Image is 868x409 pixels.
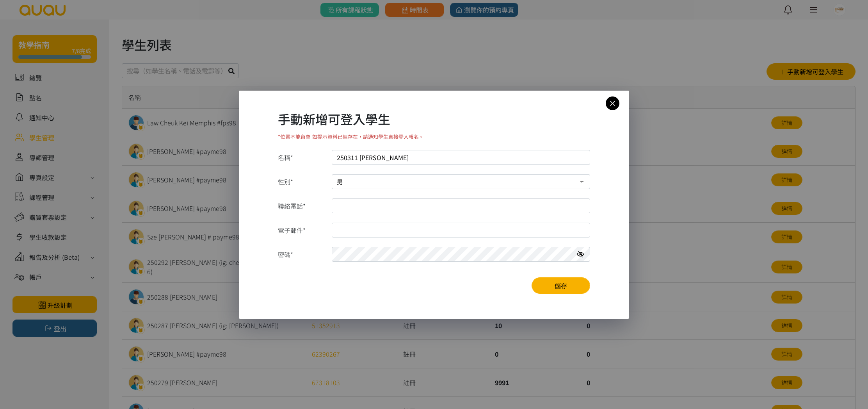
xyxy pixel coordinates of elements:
[278,225,306,235] label: 電子郵件*
[278,133,311,140] small: *位置不能留空
[312,133,424,140] small: 如提示資料已經存在，請通知學生直接登入報名。
[278,201,306,211] label: 聯絡電話*
[532,277,590,294] button: 儲存
[278,109,590,128] h1: 手動新增可登入學生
